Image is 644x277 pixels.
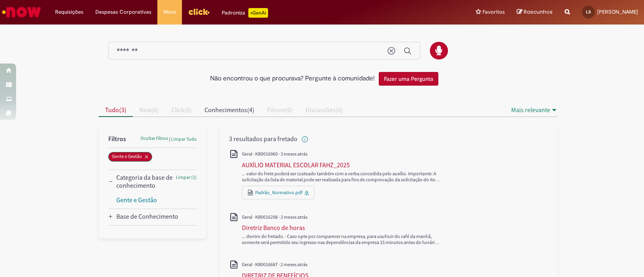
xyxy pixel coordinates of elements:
span: Favoritos [483,8,505,16]
h2: Não encontrou o que procurava? Pergunte à comunidade! [210,75,375,82]
p: +GenAi [248,8,268,18]
span: More [163,8,176,16]
a: Rascunhos [517,8,553,16]
div: Padroniza [222,8,268,18]
img: ServiceNow [1,4,42,20]
span: [PERSON_NAME] [597,8,638,15]
button: Fazer uma Pergunta [379,72,438,86]
img: click_logo_yellow_360x200.png [188,6,210,18]
span: Rascunhos [524,8,553,16]
span: LS [586,9,591,14]
span: Despesas Corporativas [95,8,151,16]
span: Requisições [55,8,83,16]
